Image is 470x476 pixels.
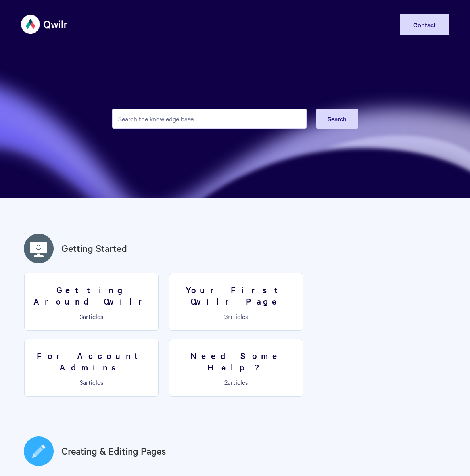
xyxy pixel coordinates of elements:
h3: Your First Qwilr Page [174,284,298,307]
span: 3 [224,312,228,321]
a: Getting Around Qwilr 3articles [24,273,159,331]
img: Qwilr Help Center [21,10,68,39]
p: articles [174,378,298,386]
span: 3 [80,378,83,386]
p: articles [29,378,153,386]
button: Search [316,109,358,129]
span: 2 [224,378,228,386]
p: articles [29,313,153,320]
input: Search the knowledge base [112,109,307,129]
h3: Need Some Help? [174,350,298,372]
a: Getting Started [61,241,127,255]
a: Creating & Editing Pages [61,444,166,458]
h3: Getting Around Qwilr [29,284,153,307]
span: Search [328,114,347,123]
a: Need Some Help? 2articles [169,339,303,397]
p: articles [174,313,298,320]
a: Contact [400,14,449,35]
a: For Account Admins 3articles [24,339,159,397]
span: 3 [80,312,83,321]
a: Your First Qwilr Page 3articles [169,273,303,331]
h3: For Account Admins [29,350,153,372]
